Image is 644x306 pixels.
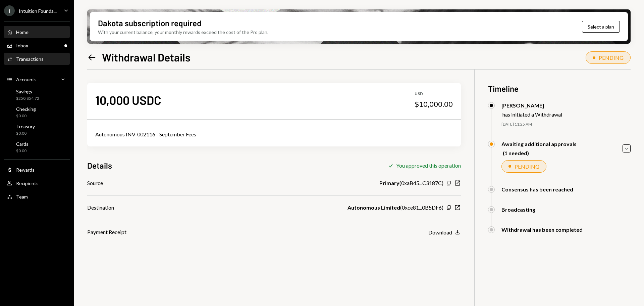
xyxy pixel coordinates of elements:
[16,106,36,112] div: Checking
[102,50,191,64] h1: Withdrawal Details
[19,8,57,14] div: Intuition Founda...
[415,91,453,97] div: USD
[396,162,461,169] div: You approved this operation
[16,56,44,62] div: Transactions
[4,87,70,103] a: Savings$250,854.72
[501,141,577,147] div: Awaiting additional approvals
[16,96,39,101] div: $250,854.72
[4,122,70,138] a: Treasury$0.00
[95,130,453,138] div: Autonomous INV-002116 - September Fees
[16,141,29,147] div: Cards
[98,17,201,29] div: Dakota subscription required
[16,124,35,129] div: Treasury
[502,111,562,118] div: has initiated a Withdrawal
[4,164,70,176] a: Rewards
[379,179,443,187] div: ( 0xaB45...C3187C )
[582,21,620,33] button: Select a plan
[4,190,70,203] a: Team
[98,29,268,36] div: With your current balance, your monthly rewards exceed the cost of the Pro plan.
[428,229,452,235] div: Download
[503,150,577,156] div: (1 needed)
[515,163,539,170] div: PENDING
[347,204,400,212] b: Autonomous Limited
[16,148,29,154] div: $0.00
[4,139,70,155] a: Cards$0.00
[488,83,631,94] h3: Timeline
[347,204,443,212] div: ( 0xce81...0B5DF6 )
[4,39,70,51] a: Inbox
[501,122,631,127] div: [DATE] 11:25 AM
[87,160,112,171] h3: Details
[87,228,126,236] div: Payment Receipt
[4,26,70,38] a: Home
[16,194,28,200] div: Team
[501,186,573,192] div: Consensus has been reached
[4,53,70,65] a: Transactions
[16,180,39,186] div: Recipients
[16,89,39,94] div: Savings
[16,77,37,82] div: Accounts
[599,54,624,61] div: PENDING
[415,99,453,109] div: $10,000.00
[87,179,103,187] div: Source
[16,29,29,35] div: Home
[379,179,399,187] b: Primary
[501,206,535,213] div: Broadcasting
[4,177,70,189] a: Recipients
[16,167,35,173] div: Rewards
[428,229,461,236] button: Download
[4,104,70,120] a: Checking$0.00
[501,102,562,108] div: [PERSON_NAME]
[4,73,70,85] a: Accounts
[87,204,114,212] div: Destination
[4,5,15,16] div: I
[95,92,161,107] div: 10,000 USDC
[16,131,35,136] div: $0.00
[501,226,583,233] div: Withdrawal has been completed
[16,43,28,48] div: Inbox
[16,113,36,119] div: $0.00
